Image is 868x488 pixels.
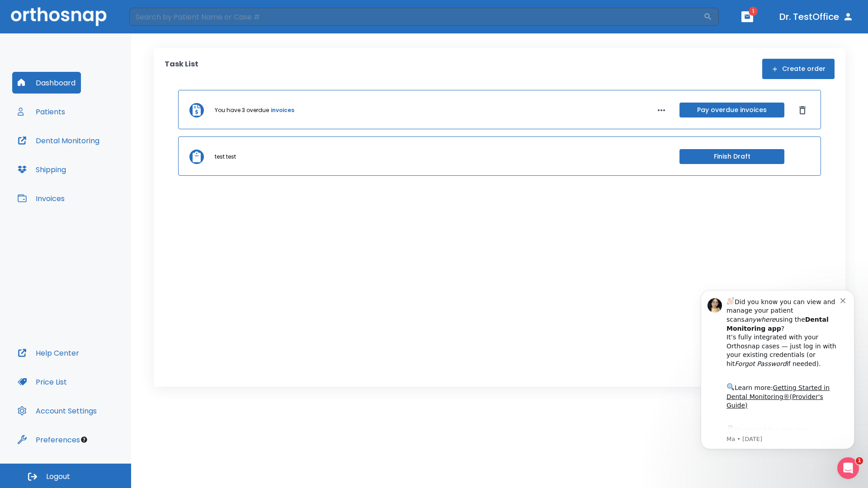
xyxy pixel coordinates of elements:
[215,153,236,161] p: test test
[795,103,810,117] button: Dismiss
[11,7,107,26] img: Orthosnap
[837,457,859,479] iframe: Intercom live chat
[679,149,784,164] button: Finish Draft
[762,59,835,79] button: Create order
[12,159,71,180] button: Shipping
[679,103,784,117] button: Pay overdue invoices
[12,400,102,422] button: Account Settings
[165,59,198,79] p: Task List
[856,457,863,465] span: 1
[687,279,868,483] iframe: Intercom notifications message
[215,106,269,114] p: You have 3 overdue
[12,342,85,364] button: Help Center
[80,436,88,444] div: Tooltip anchor
[46,472,70,482] span: Logout
[12,72,81,94] button: Dashboard
[12,130,105,151] button: Dental Monitoring
[12,371,72,393] button: Price List
[12,101,71,122] button: Patients
[12,429,85,450] button: Preferences
[271,106,294,114] a: invoices
[12,188,70,209] button: Invoices
[776,9,857,25] button: Dr. TestOffice
[749,7,758,16] span: 1
[129,8,703,26] input: Search by Patient Name or Case #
